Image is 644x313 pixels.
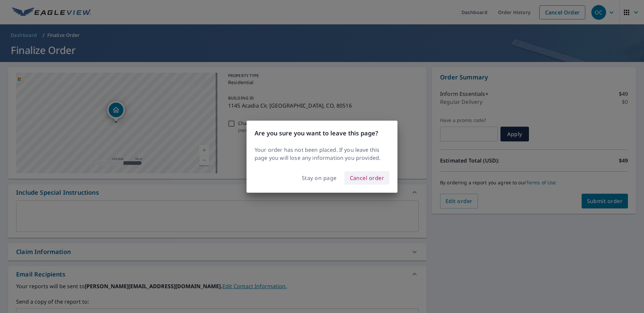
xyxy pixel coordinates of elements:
h3: Are you sure you want to leave this page? [255,129,389,138]
span: Cancel order [350,173,384,183]
button: Cancel order [344,171,390,185]
p: Your order has not been placed. If you leave this page you will lose any information you provided. [255,146,389,162]
button: Stay on page [297,172,342,184]
span: Stay on page [302,173,337,183]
